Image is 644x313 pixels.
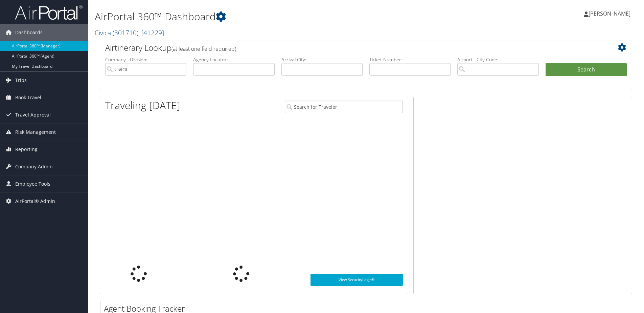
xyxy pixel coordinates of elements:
span: Risk Management [15,124,56,141]
span: ( 301710 ) [113,28,138,37]
input: Search for Traveler [285,101,403,113]
h1: Traveling [DATE] [105,98,180,112]
span: [PERSON_NAME] [589,10,630,17]
span: Travel Approval [15,106,51,123]
h2: Airtinerary Lookup [105,42,582,54]
span: , [ 41229 ] [138,28,164,37]
span: Company Admin [15,158,53,175]
span: Book Travel [15,89,41,106]
label: Ticket Number: [369,56,451,63]
a: View SecurityLogic® [310,274,403,286]
span: Trips [15,72,27,89]
label: Arrival City: [281,56,363,63]
img: airportal-logo.png [15,4,83,20]
label: Company - Division: [105,56,186,63]
span: Dashboards [15,24,43,41]
span: Employee Tools [15,175,50,192]
label: Airport - City Code: [457,56,538,63]
label: Agency Locator: [193,56,274,63]
h1: AirPortal 360™ Dashboard [95,9,456,24]
span: AirPortal® Admin [15,193,55,210]
button: Search [546,63,627,77]
span: (at least one field required) [171,45,236,53]
span: Reporting [15,141,38,158]
a: [PERSON_NAME] [584,3,637,24]
a: Civica [95,28,164,37]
